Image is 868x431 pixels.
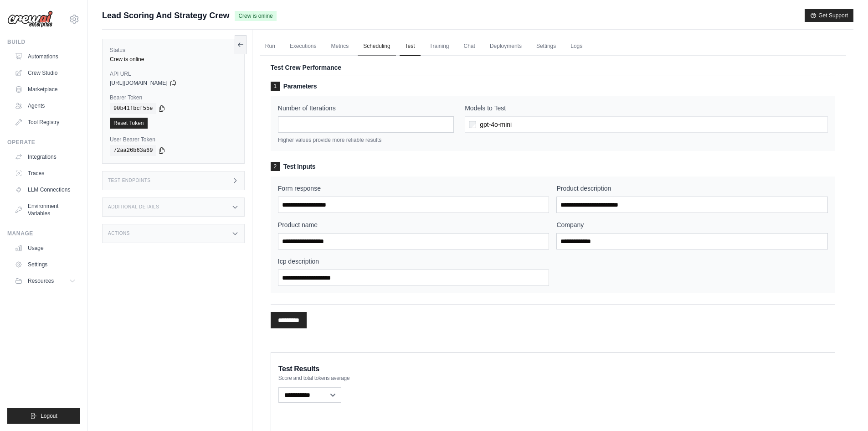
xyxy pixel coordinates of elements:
[11,99,80,113] a: Agents
[822,387,868,431] iframe: Chat Widget
[400,37,421,56] a: Test
[556,184,828,193] label: Product description
[11,49,80,64] a: Automations
[284,37,322,56] a: Executions
[465,104,828,113] label: Models to Test
[278,136,454,144] p: Higher values provide more reliable results
[7,408,80,424] button: Logout
[271,162,280,171] span: 2
[110,136,237,143] label: User Bearer Token
[271,82,835,91] h3: Parameters
[278,374,350,382] span: Score and total tokens average
[110,56,237,63] div: Crew is online
[108,178,151,183] h3: Test Endpoints
[11,82,80,97] a: Marketplace
[424,37,455,56] a: Training
[278,257,550,266] label: Icp description
[271,63,835,72] p: Test Crew Performance
[108,204,159,210] h3: Additional Details
[11,274,80,288] button: Resources
[102,9,229,22] span: Lead Scoring And Strategy Crew
[271,162,835,171] h3: Test Inputs
[110,47,237,54] label: Status
[7,38,80,46] div: Build
[278,104,454,113] label: Number of Iterations
[805,9,853,22] button: Get Support
[278,220,550,229] label: Product name
[11,199,80,221] a: Environment Variables
[11,257,80,272] a: Settings
[11,166,80,181] a: Traces
[278,363,319,374] span: Test Results
[7,230,80,237] div: Manage
[556,220,828,229] label: Company
[110,94,237,101] label: Bearer Token
[235,11,276,21] span: Crew is online
[108,231,130,236] h3: Actions
[480,120,512,129] span: gpt-4o-mini
[11,115,80,130] a: Tool Registry
[110,103,156,114] code: 90b41fbcf55e
[260,37,281,56] a: Run
[28,277,54,285] span: Resources
[278,184,550,193] label: Form response
[11,150,80,164] a: Integrations
[326,37,354,56] a: Metrics
[565,37,588,56] a: Logs
[110,79,168,87] span: [URL][DOMAIN_NAME]
[41,412,57,420] span: Logout
[484,37,527,56] a: Deployments
[11,182,80,197] a: LLM Connections
[110,70,237,78] label: API URL
[358,37,395,56] a: Scheduling
[458,37,481,56] a: Chat
[271,82,280,91] span: 1
[531,37,561,56] a: Settings
[7,139,80,146] div: Operate
[11,241,80,255] a: Usage
[11,66,80,80] a: Crew Studio
[7,10,53,28] img: Logo
[110,145,156,156] code: 72aa26b63a69
[110,118,148,129] a: Reset Token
